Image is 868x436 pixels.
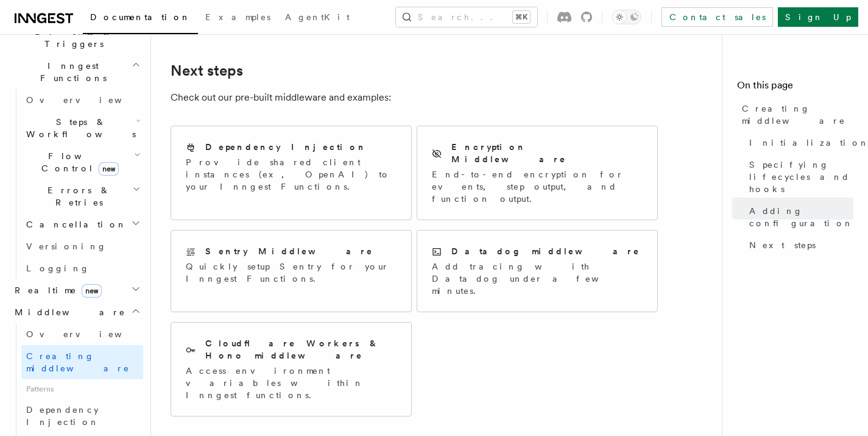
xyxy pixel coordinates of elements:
[21,111,143,145] button: Steps & Workflows
[82,284,102,298] span: new
[21,89,143,111] a: Overview
[21,145,143,179] button: Flow Controlnew
[83,4,198,34] a: Documentation
[10,89,143,279] div: Inngest Functions
[10,306,125,318] span: Middleware
[205,141,367,153] h2: Dependency Injection
[21,179,143,213] button: Errors & Retries
[749,205,853,229] span: Adding configuration
[451,141,643,165] h2: Encryption Middleware
[749,239,816,251] span: Next steps
[21,235,143,257] a: Versioning
[198,4,278,33] a: Examples
[21,257,143,279] a: Logging
[10,279,143,301] button: Realtimenew
[744,132,853,154] a: Initialization
[10,26,133,50] span: Events & Triggers
[432,260,643,297] p: Add tracing with Datadog under a few minutes.
[186,156,397,193] p: Provide shared client instances (ex, OpenAI) to your Inngest Functions.
[26,405,99,427] span: Dependency Injection
[10,21,143,55] button: Events & Triggers
[21,184,132,209] span: Errors & Retries
[26,263,90,273] span: Logging
[10,301,143,323] button: Middleware
[778,7,858,27] a: Sign Up
[432,168,643,205] p: End-to-end encryption for events, step output, and function output.
[21,323,143,345] a: Overview
[26,351,130,373] span: Creating middleware
[744,234,853,256] a: Next steps
[186,365,397,401] p: Access environment variables within Inngest functions.
[90,12,191,22] span: Documentation
[26,241,107,251] span: Versioning
[171,126,412,220] a: Dependency InjectionProvide shared client instances (ex, OpenAI) to your Inngest Functions.
[10,284,102,296] span: Realtime
[278,4,357,33] a: AgentKit
[513,11,530,23] kbd: ⌘K
[21,116,136,140] span: Steps & Workflows
[171,62,243,79] a: Next steps
[205,337,397,362] h2: Cloudflare Workers & Hono middleware
[26,329,152,339] span: Overview
[21,345,143,379] a: Creating middleware
[612,10,641,24] button: Toggle dark mode
[21,399,143,433] a: Dependency Injection
[417,230,658,312] a: Datadog middlewareAdd tracing with Datadog under a few minutes.
[21,213,143,235] button: Cancellation
[186,260,397,285] p: Quickly setup Sentry for your Inngest Functions.
[396,7,537,27] button: Search...⌘K
[205,12,270,22] span: Examples
[21,218,127,231] span: Cancellation
[171,230,412,312] a: Sentry MiddlewareQuickly setup Sentry for your Inngest Functions.
[744,200,853,234] a: Adding configuration
[21,379,143,399] span: Patterns
[21,150,134,174] span: Flow Control
[10,60,132,84] span: Inngest Functions
[171,89,658,106] p: Check out our pre-built middleware and examples:
[737,98,853,132] a: Creating middleware
[742,102,853,127] span: Creating middleware
[171,322,412,416] a: Cloudflare Workers & Hono middlewareAccess environment variables within Inngest functions.
[99,162,119,176] span: new
[26,95,152,105] span: Overview
[285,12,350,22] span: AgentKit
[737,78,853,98] h4: On this page
[451,245,640,257] h2: Datadog middleware
[417,126,658,220] a: Encryption MiddlewareEnd-to-end encryption for events, step output, and function output.
[205,245,373,257] h2: Sentry Middleware
[744,154,853,200] a: Specifying lifecycles and hooks
[662,7,773,27] a: Contact sales
[749,159,853,195] span: Specifying lifecycles and hooks
[10,55,143,89] button: Inngest Functions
